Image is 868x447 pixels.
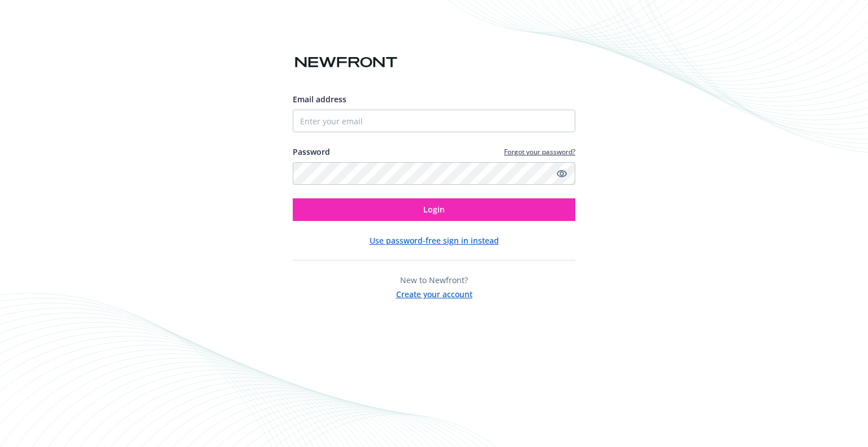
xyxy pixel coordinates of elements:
[400,275,468,285] span: New to Newfront?
[293,198,575,221] button: Login
[293,53,400,72] img: Newfront logo
[293,110,575,132] input: Enter your email
[423,204,445,215] span: Login
[504,147,575,157] a: Forgot your password?
[396,286,472,300] button: Create your account
[555,167,568,180] a: Show password
[370,235,499,246] button: Use password-free sign in instead
[293,94,346,105] span: Email address
[293,162,575,185] input: Enter your password
[293,146,330,158] label: Password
